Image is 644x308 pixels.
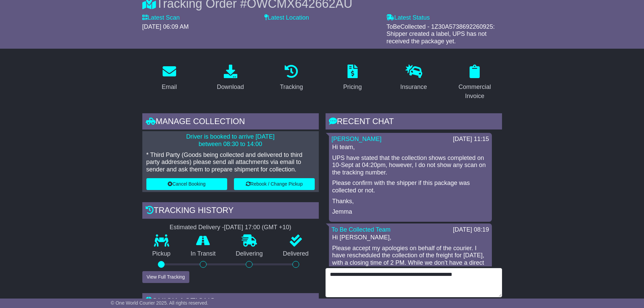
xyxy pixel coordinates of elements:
[332,208,488,216] p: Jemma
[162,82,177,92] div: Email
[142,202,319,220] div: Tracking history
[280,82,303,92] div: Tracking
[142,113,319,132] div: Manage collection
[339,62,366,94] a: Pricing
[212,62,248,94] a: Download
[111,300,209,306] span: © One World Courier 2025. All rights reserved.
[224,224,291,231] div: [DATE] 17:00 (GMT +10)
[234,178,315,190] button: Rebook / Change Pickup
[332,155,488,176] p: UPS have stated that the collection shows completed on 10-Sept at 04:20pm, however, I do not show...
[332,144,488,151] p: Hi team,
[448,62,502,103] a: Commercial Invoice
[386,23,495,45] span: ToBeCollected - 1Z30A5738692260925: Shipper created a label, UPS has not received the package yet.
[453,226,489,234] div: [DATE] 08:19
[453,136,489,143] div: [DATE] 11:15
[142,224,319,231] div: Estimated Delivery -
[226,250,273,258] p: Delivering
[142,23,189,30] span: [DATE] 06:09 AM
[146,178,227,190] button: Cancel Booking
[332,198,488,205] p: Thanks,
[332,136,382,142] a: [PERSON_NAME]
[332,226,391,233] a: To Be Collected Team
[452,82,498,101] div: Commercial Invoice
[264,14,309,22] label: Latest Location
[146,133,315,148] p: Driver is booked to arrive [DATE] between 08:30 to 14:00
[276,62,307,94] a: Tracking
[343,82,362,92] div: Pricing
[400,82,427,92] div: Insurance
[396,62,431,94] a: Insurance
[142,14,180,22] label: Latest Scan
[386,14,430,22] label: Latest Status
[332,245,488,281] p: Please accept my apologies on behalf of the courier. I have rescheduled the collection of the fre...
[273,250,319,258] p: Delivered
[142,271,189,283] button: View Full Tracking
[332,234,488,241] p: Hi [PERSON_NAME],
[181,250,226,258] p: In Transit
[146,151,315,173] p: * Third Party (Goods being collected and delivered to third party addresses) please send all atta...
[217,82,244,92] div: Download
[157,62,181,94] a: Email
[142,250,181,258] p: Pickup
[326,113,502,132] div: RECENT CHAT
[332,180,488,194] p: Please confirm with the shipper if this package was collected or not.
